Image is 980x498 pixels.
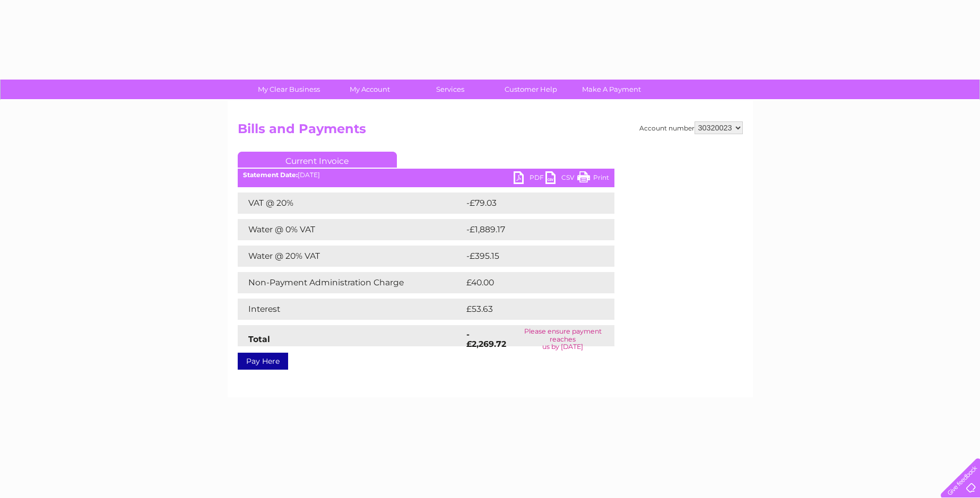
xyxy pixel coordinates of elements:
[326,80,413,99] a: My Account
[238,219,464,240] td: Water @ 0% VAT
[514,171,545,187] a: PDF
[238,171,614,179] div: [DATE]
[238,353,288,370] a: Pay Here
[238,246,464,267] td: Water @ 20% VAT
[568,80,655,99] a: Make A Payment
[466,329,506,349] strong: -£2,269.72
[238,272,464,293] td: Non-Payment Administration Charge
[238,121,743,142] h2: Bills and Payments
[639,121,743,134] div: Account number
[464,272,594,293] td: £40.00
[464,193,595,214] td: -£79.03
[248,334,270,344] strong: Total
[464,299,593,320] td: £53.63
[464,246,596,267] td: -£395.15
[464,219,598,240] td: -£1,889.17
[545,171,577,187] a: CSV
[577,171,609,187] a: Print
[406,80,494,99] a: Services
[238,152,397,168] a: Current Invoice
[243,171,298,179] b: Statement Date:
[511,325,614,353] td: Please ensure payment reaches us by [DATE]
[238,193,464,214] td: VAT @ 20%
[238,299,464,320] td: Interest
[487,80,575,99] a: Customer Help
[245,80,333,99] a: My Clear Business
